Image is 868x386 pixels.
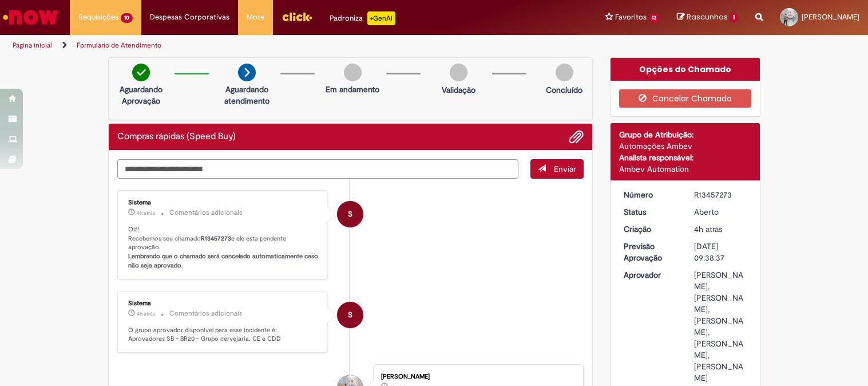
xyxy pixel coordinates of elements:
div: R13457273 [694,189,747,200]
span: 4h atrás [137,310,155,317]
button: Cancelar Chamado [619,89,751,108]
div: [DATE] 09:38:37 [694,241,747,263]
div: Grupo de Atribuição: [619,129,751,140]
div: Sistema [128,199,319,206]
div: [PERSON_NAME] [381,373,572,380]
time: 28/08/2025 11:38:49 [137,210,155,216]
div: Aberto [694,206,747,218]
div: Ambev Automation [619,163,751,175]
p: Concluído [546,84,582,96]
p: Olá! Recebemos seu chamado e ele esta pendente aprovação. [128,225,319,270]
span: 4h atrás [137,210,155,216]
div: System [337,302,363,328]
span: 13 [649,13,660,23]
div: Analista responsável: [619,152,751,163]
div: Opções do Chamado [611,58,760,81]
img: img-circle-grey.png [344,64,362,81]
img: click_logo_yellow_360x200.png [282,8,312,25]
span: Enviar [554,164,576,174]
div: Padroniza [330,11,395,25]
time: 28/08/2025 11:38:37 [694,224,722,234]
div: [PERSON_NAME], [PERSON_NAME], [PERSON_NAME], [PERSON_NAME], [PERSON_NAME] [694,269,747,384]
span: 4h atrás [694,224,722,234]
span: 10 [121,13,133,23]
b: R13457273 [201,234,231,243]
p: Aguardando Aprovação [113,84,169,107]
img: check-circle-green.png [132,64,150,81]
p: Validação [442,84,475,96]
p: +GenAi [367,11,395,25]
button: Enviar [530,159,584,179]
div: System [337,201,363,227]
div: Sistema [128,300,319,307]
span: 1 [730,13,738,23]
small: Comentários adicionais [169,309,243,318]
ul: Trilhas de página [9,35,570,56]
span: Despesas Corporativas [150,11,229,23]
a: Formulário de Atendimento [77,41,161,50]
button: Adicionar anexos [569,129,584,144]
span: Favoritos [615,11,647,23]
span: S [348,200,352,228]
dt: Previsão Aprovação [615,241,685,263]
img: img-circle-grey.png [450,64,467,81]
img: ServiceNow [1,6,60,29]
dt: Aprovador [615,269,685,281]
dt: Status [615,206,685,218]
a: Rascunhos [677,12,738,23]
a: Página inicial [13,41,52,50]
p: Aguardando atendimento [219,84,275,107]
span: Rascunhos [687,11,728,22]
p: O grupo aprovador disponível para esse incidente é: Aprovadores SB - BR20 - Grupo cervejaria, CE ... [128,326,319,344]
span: [PERSON_NAME] [802,12,859,22]
dt: Criação [615,223,685,235]
textarea: Digite sua mensagem aqui... [117,159,519,179]
small: Comentários adicionais [169,208,243,218]
time: 28/08/2025 11:38:45 [137,310,155,317]
dt: Número [615,189,685,200]
h2: Compras rápidas (Speed Buy) Histórico de tíquete [117,132,236,142]
img: arrow-next.png [238,64,256,81]
div: 28/08/2025 11:38:37 [694,223,747,235]
img: img-circle-grey.png [556,64,573,81]
div: Automações Ambev [619,140,751,152]
span: Requisições [78,11,118,23]
span: S [348,301,352,329]
b: Lembrando que o chamado será cancelado automaticamente caso não seja aprovado. [128,252,320,270]
span: More [247,11,264,23]
p: Em andamento [326,84,379,95]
